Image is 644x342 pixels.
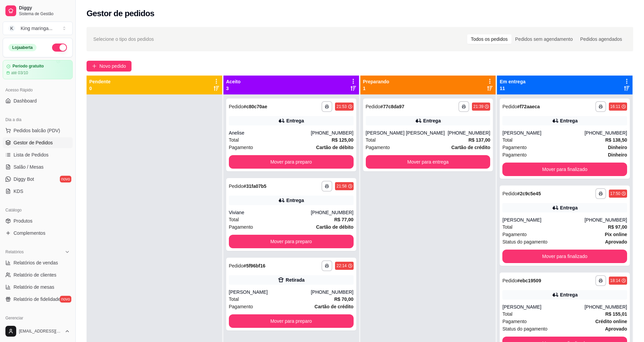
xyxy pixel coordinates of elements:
strong: Cartão de débito [316,145,353,150]
strong: R$ 97,00 [608,224,627,230]
strong: Cartão de crédito [451,145,490,150]
p: Preparando [363,78,389,85]
span: Relatório de mesas [14,284,54,290]
div: 21:53 [336,104,347,109]
span: Dashboard [14,97,37,104]
div: [PHONE_NUMBER] [448,130,490,136]
a: Diggy Botnovo [3,174,73,184]
div: [PERSON_NAME] [502,217,585,223]
a: Gestor de Pedidos [3,137,73,148]
span: Produtos [14,218,32,224]
span: K [8,25,15,32]
span: Salão / Mesas [14,164,44,170]
strong: aprovado [605,326,627,332]
span: Pedido [229,104,244,109]
span: Diggy Bot [14,176,34,182]
span: Selecione o tipo dos pedidos [93,35,154,43]
button: Select a team [3,22,73,35]
span: KDS [14,188,23,195]
strong: Dinheiro [608,145,627,150]
span: Complementos [14,230,45,236]
span: Total [229,136,239,144]
strong: Pix online [605,232,627,237]
div: [PHONE_NUMBER] [311,289,353,295]
div: 21:39 [473,104,483,109]
button: Mover para preparo [229,155,354,169]
div: [PERSON_NAME] [PERSON_NAME] [366,130,448,136]
span: Pedido [229,183,244,189]
button: Alterar Status [52,44,67,52]
a: Relatório de clientes [3,269,73,280]
button: Mover para preparo [229,235,354,248]
span: Status do pagamento [502,238,547,246]
div: [PERSON_NAME] [229,289,311,295]
span: Sistema de Gestão [19,11,70,17]
div: Retirada [286,277,305,283]
div: Gerenciar [3,313,73,323]
strong: Dinheiro [608,152,627,158]
div: 17:50 [610,191,620,196]
button: Novo pedido [87,61,132,72]
p: 3 [226,85,241,92]
strong: # c80c70ae [243,104,267,109]
span: Relatório de clientes [14,272,56,278]
span: Total [229,216,239,223]
div: Pedidos sem agendamento [511,34,576,44]
button: Pedidos balcão (PDV) [3,125,73,136]
span: Pedido [366,104,381,109]
p: Pendente [89,78,111,85]
button: Mover para finalizado [502,250,627,263]
span: Novo pedido [99,62,126,70]
strong: # 5f96bf16 [243,263,265,268]
div: [PHONE_NUMBER] [311,130,353,136]
div: Entrega [423,117,441,124]
article: Período gratuito [13,64,44,69]
span: Total [366,136,376,144]
div: Dia a dia [3,114,73,125]
div: Viviane [229,209,311,216]
button: Mover para preparo [229,314,354,328]
span: Pagamento [502,144,527,151]
span: Gestor de Pedidos [14,139,53,146]
strong: # f72aaeca [517,104,540,109]
a: Relatório de fidelidadenovo [3,294,73,305]
div: Entrega [560,291,578,298]
span: Pagamento [229,303,253,310]
span: Total [229,295,239,303]
strong: # 31fa07b5 [243,183,266,189]
button: Mover para entrega [366,155,491,169]
div: [PHONE_NUMBER] [585,130,627,136]
strong: R$ 70,00 [334,296,354,302]
span: Relatório de fidelidade [14,296,61,303]
article: até 03/10 [11,70,28,76]
span: Pagamento [502,231,527,238]
span: Total [502,136,512,144]
div: Anelise [229,130,311,136]
strong: Cartão de crédito [314,304,353,309]
strong: R$ 155,01 [605,311,627,317]
div: 18:14 [610,278,620,283]
span: Total [502,310,512,318]
span: Pagamento [502,151,527,159]
div: [PHONE_NUMBER] [585,304,627,310]
strong: R$ 137,00 [469,137,491,143]
span: Pedidos balcão (PDV) [14,127,60,134]
span: Lista de Pedidos [14,151,49,158]
span: Pedido [502,191,517,196]
strong: R$ 125,00 [332,137,354,143]
strong: Crédito online [595,319,627,324]
span: Pedido [229,263,244,268]
div: Entrega [286,117,304,124]
div: Entrega [560,204,578,211]
a: Produtos [3,216,73,226]
span: Diggy [19,5,70,11]
div: 21:58 [336,183,347,189]
span: [EMAIL_ADDRESS][DOMAIN_NAME] [19,329,62,334]
button: [EMAIL_ADDRESS][DOMAIN_NAME] [3,323,73,339]
span: Status do pagamento [502,325,547,333]
strong: R$ 138,50 [605,137,627,143]
strong: R$ 77,00 [334,217,354,222]
p: Aceito [226,78,241,85]
span: Relatórios de vendas [14,259,58,266]
span: Pedido [502,278,517,283]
